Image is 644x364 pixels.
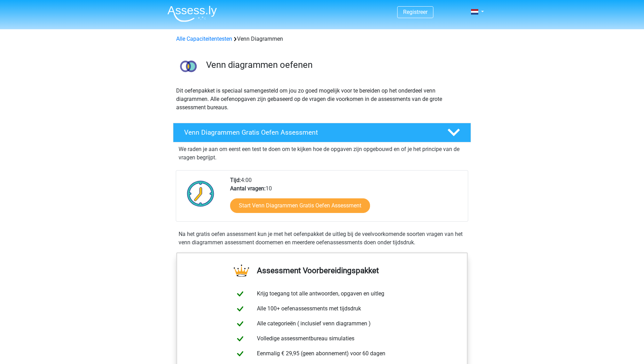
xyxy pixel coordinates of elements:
div: 4:00 10 [225,176,468,221]
a: Registreer [403,9,427,15]
div: Venn Diagrammen [173,35,471,43]
img: Assessly [167,6,217,22]
p: We raden je aan om eerst een test te doen om te kijken hoe de opgaven zijn opgebouwd en of je het... [179,145,465,162]
h4: Venn Diagrammen Gratis Oefen Assessment [184,128,436,136]
b: Aantal vragen: [230,185,266,192]
h3: Venn diagrammen oefenen [206,60,465,70]
a: Venn Diagrammen Gratis Oefen Assessment [170,123,474,142]
a: Start Venn Diagrammen Gratis Oefen Assessment [230,198,370,213]
img: Klok [183,176,218,211]
p: Dit oefenpakket is speciaal samengesteld om jou zo goed mogelijk voor te bereiden op het onderdee... [176,87,468,112]
b: Tijd: [230,177,241,183]
a: Alle Capaciteitentesten [176,35,232,42]
div: Na het gratis oefen assessment kun je met het oefenpakket de uitleg bij de veelvoorkomende soorte... [176,230,468,247]
img: venn diagrammen [173,52,203,81]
